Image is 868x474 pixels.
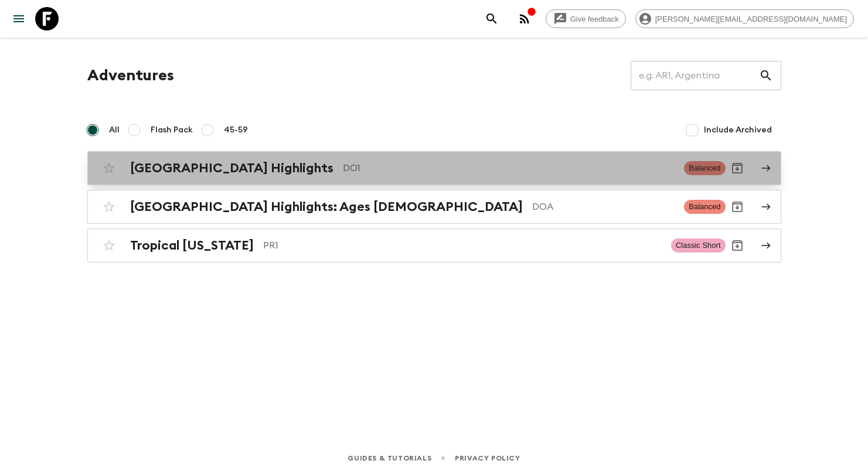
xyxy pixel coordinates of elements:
[263,238,662,253] p: PR1
[684,200,725,214] span: Balanced
[151,124,193,136] span: Flash Pack
[726,234,749,257] button: Archive
[532,200,675,214] p: DOA
[87,64,174,87] h1: Adventures
[7,7,30,30] button: menu
[224,124,248,136] span: 45-59
[343,161,675,175] p: DO1
[87,151,781,185] a: [GEOGRAPHIC_DATA] HighlightsDO1BalancedArchive
[87,229,781,262] a: Tropical [US_STATE]PR1Classic ShortArchive
[649,15,853,23] span: [PERSON_NAME][EMAIL_ADDRESS][DOMAIN_NAME]
[635,9,854,28] div: [PERSON_NAME][EMAIL_ADDRESS][DOMAIN_NAME]
[109,124,120,136] span: All
[455,452,520,465] a: Privacy Policy
[631,59,759,92] input: e.g. AR1, Argentina
[726,195,749,219] button: Archive
[87,190,781,224] a: [GEOGRAPHIC_DATA] Highlights: Ages [DEMOGRAPHIC_DATA]DOABalancedArchive
[480,7,503,30] button: search adventures
[726,156,749,180] button: Archive
[348,452,431,465] a: Guides & Tutorials
[130,199,523,214] h2: [GEOGRAPHIC_DATA] Highlights: Ages [DEMOGRAPHIC_DATA]
[564,15,625,23] span: Give feedback
[671,238,726,253] span: Classic Short
[130,161,333,176] h2: [GEOGRAPHIC_DATA] Highlights
[130,238,254,253] h2: Tropical [US_STATE]
[704,124,772,136] span: Include Archived
[684,161,725,175] span: Balanced
[546,9,626,28] a: Give feedback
